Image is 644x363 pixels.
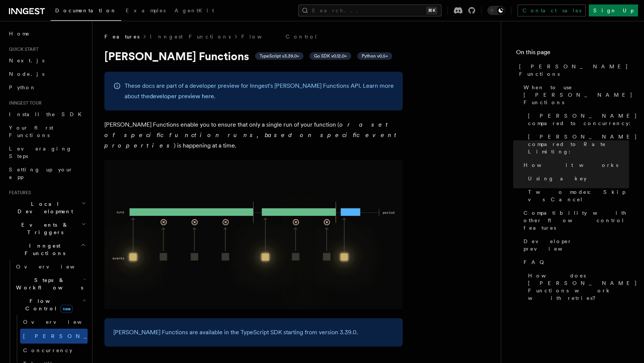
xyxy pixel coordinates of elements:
[6,197,88,218] button: Local Development
[6,242,81,257] span: Inngest Functions
[6,239,88,260] button: Inngest Functions
[175,7,214,13] span: AgentKit
[9,71,44,77] span: Node.js
[6,54,88,67] a: Next.js
[524,209,629,232] span: Compatibility with other flow control features
[525,109,629,130] a: [PERSON_NAME] compared to concurrency:
[6,27,88,40] a: Home
[9,111,86,117] span: Install the SDK
[6,142,88,163] a: Leveraging Steps
[524,258,548,266] span: FAQ
[6,108,88,121] a: Install the SDK
[6,67,88,81] a: Node.js
[9,58,44,63] span: Next.js
[260,53,299,59] span: TypeScript v3.39.0+
[589,4,638,16] a: Sign Up
[20,315,88,329] a: Overview
[6,200,81,215] span: Local Development
[104,33,139,40] span: Features
[528,188,629,203] span: Two modes: Skip vs Cancel
[6,100,42,106] span: Inngest tour
[6,190,31,196] span: Features
[516,60,629,81] a: [PERSON_NAME] Functions
[6,46,38,52] span: Quick start
[13,297,82,312] span: Flow Control
[9,125,53,138] span: Your first Functions
[6,163,88,184] a: Setting up your app
[6,121,88,142] a: Your first Functions
[519,63,629,78] span: [PERSON_NAME] Functions
[104,121,400,149] em: or a set of specific function runs, based on specific event properties
[516,48,629,60] h4: On this page
[524,84,633,106] span: When to use [PERSON_NAME] Functions
[16,264,93,270] span: Overview
[518,4,586,16] a: Contact sales
[6,81,88,94] a: Python
[521,235,629,255] a: Developer preview
[13,276,83,291] span: Steps & Workflows
[150,93,214,100] a: developer preview here
[525,130,629,158] a: [PERSON_NAME] compared to Rate Limiting:
[121,2,170,20] a: Examples
[150,33,231,40] a: Inngest Functions
[525,269,629,305] a: How does [PERSON_NAME] Functions work with retries?
[55,7,117,13] span: Documentation
[298,4,442,16] button: Search...⌘K
[521,206,629,235] a: Compatibility with other flow control features
[9,84,36,90] span: Python
[104,160,403,309] img: Singleton Functions only process one run at a time.
[528,112,637,127] span: [PERSON_NAME] compared to concurrency:
[524,161,618,169] span: How it works
[521,255,629,269] a: FAQ
[13,294,88,315] button: Flow Controlnew
[9,167,73,180] span: Setting up your app
[113,327,394,338] p: [PERSON_NAME] Functions are available in the TypeScript SDK starting from version 3.39.0.
[6,221,81,236] span: Events & Triggers
[525,172,629,185] a: Using a key
[528,133,637,155] span: [PERSON_NAME] compared to Rate Limiting:
[314,53,347,59] span: Go SDK v0.12.0+
[170,2,219,20] a: AgentKit
[528,175,587,182] span: Using a key
[51,2,121,21] a: Documentation
[9,146,72,159] span: Leveraging Steps
[60,305,73,313] span: new
[9,30,30,37] span: Home
[13,273,88,294] button: Steps & Workflows
[427,7,437,14] kbd: ⌘K
[525,185,629,206] a: Two modes: Skip vs Cancel
[6,218,88,239] button: Events & Triggers
[521,81,629,109] a: When to use [PERSON_NAME] Functions
[23,347,72,353] span: Concurrency
[521,158,629,172] a: How it works
[104,120,403,151] p: [PERSON_NAME] Functions enable you to ensure that only a single run of your function ( ) is happe...
[23,333,132,339] span: [PERSON_NAME]
[104,49,403,63] h1: [PERSON_NAME] Functions
[20,344,88,357] a: Concurrency
[362,53,388,59] span: Python v0.5+
[524,238,629,252] span: Developer preview
[13,260,88,273] a: Overview
[125,81,394,102] p: These docs are part of a developer preview for Inngest's [PERSON_NAME] Functions API. Learn more ...
[241,33,318,40] a: Flow Control
[487,6,505,15] button: Toggle dark mode
[23,319,100,325] span: Overview
[528,272,637,302] span: How does [PERSON_NAME] Functions work with retries?
[126,7,166,13] span: Examples
[20,329,88,344] a: [PERSON_NAME]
